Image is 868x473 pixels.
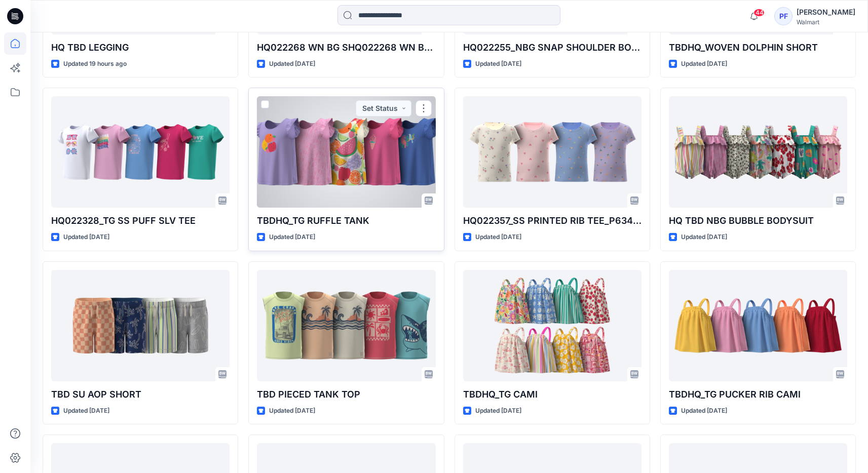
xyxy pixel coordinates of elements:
[63,406,109,416] p: Updated [DATE]
[51,96,230,208] a: HQ022328_TG SS PUFF SLV TEE
[257,41,435,55] p: HQ022268 WN BG SHQ022268 WN BG SS PUFF SLEEVE BODYSUITS PUFF SLEEVE BODYSUIT
[797,18,855,26] div: Walmart
[681,59,727,69] p: Updated [DATE]
[257,214,435,228] p: TBDHQ_TG RUFFLE TANK
[669,96,847,208] a: HQ TBD NBG BUBBLE BODYSUIT
[669,214,847,228] p: HQ TBD NBG BUBBLE BODYSUIT
[669,270,847,381] a: TBDHQ_TG PUCKER RIB CAMI
[269,232,315,243] p: Updated [DATE]
[681,232,727,243] p: Updated [DATE]
[463,387,641,402] p: TBDHQ_TG CAMI
[753,9,765,17] span: 44
[463,270,641,381] a: TBDHQ_TG CAMI
[475,232,521,243] p: Updated [DATE]
[257,270,435,381] a: TBD PIECED TANK TOP
[463,41,641,55] p: HQ022255_NBG SNAP SHOULDER BODYSUIT
[51,214,230,228] p: HQ022328_TG SS PUFF SLV TEE
[669,387,847,402] p: TBDHQ_TG PUCKER RIB CAMI
[257,96,435,208] a: TBDHQ_TG RUFFLE TANK
[475,406,521,416] p: Updated [DATE]
[63,232,109,243] p: Updated [DATE]
[257,387,435,402] p: TBD PIECED TANK TOP
[63,59,127,69] p: Updated 19 hours ago
[681,406,727,416] p: Updated [DATE]
[51,270,230,381] a: TBD SU AOP SHORT
[774,7,792,25] div: PF
[669,41,847,55] p: TBDHQ_WOVEN DOLPHIN SHORT
[463,96,641,208] a: HQ022357_SS PRINTED RIB TEE_P6347-B
[269,406,315,416] p: Updated [DATE]
[797,6,855,18] div: [PERSON_NAME]
[475,59,521,69] p: Updated [DATE]
[51,387,230,402] p: TBD SU AOP SHORT
[463,214,641,228] p: HQ022357_SS PRINTED RIB TEE_P6347-B
[51,41,230,55] p: HQ TBD LEGGING
[269,59,315,69] p: Updated [DATE]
